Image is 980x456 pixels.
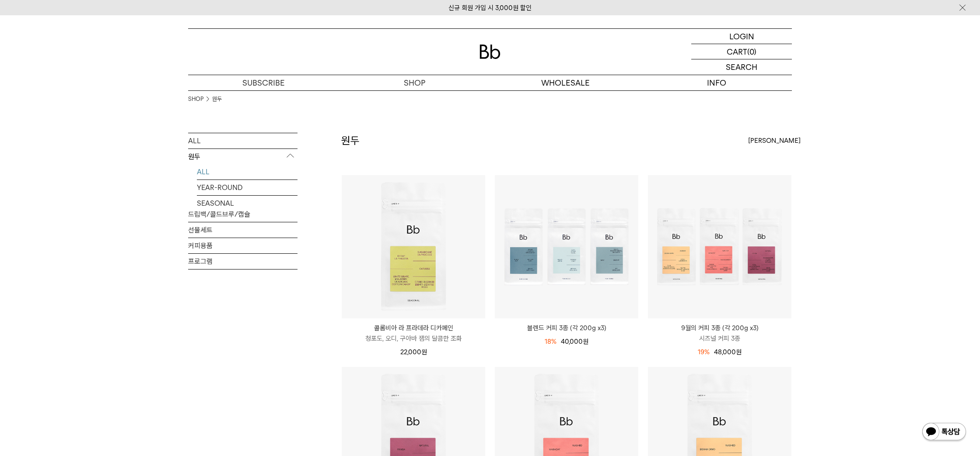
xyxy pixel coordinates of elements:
a: SEASONAL [197,196,297,211]
p: (0) [747,44,756,59]
img: 블렌드 커피 3종 (각 200g x3) [495,175,638,318]
a: SHOP [339,75,490,90]
a: CART (0) [691,44,792,59]
img: 카카오톡 채널 1:1 채팅 버튼 [921,422,967,443]
a: 선물세트 [188,222,297,238]
a: 원두 [212,95,222,104]
div: 19% [698,347,710,357]
a: ALL [197,164,297,180]
span: 22,000 [400,348,427,356]
img: 9월의 커피 3종 (각 200g x3) [648,175,791,318]
a: 커피용품 [188,238,297,253]
span: 원 [583,338,588,345]
p: 콜롬비아 라 프라데라 디카페인 [342,323,485,333]
p: LOGIN [729,29,754,44]
a: 블렌드 커피 3종 (각 200g x3) [495,323,638,333]
span: 원 [736,348,742,356]
a: 드립백/콜드브루/캡슐 [188,207,297,222]
p: INFO [641,75,792,90]
a: 프로그램 [188,254,297,269]
a: YEAR-ROUND [197,180,297,195]
span: 48,000 [714,348,742,356]
span: 40,000 [561,338,588,345]
a: 9월의 커피 3종 (각 200g x3) 시즈널 커피 3종 [648,323,791,344]
a: SHOP [188,95,203,104]
p: SEARCH [726,59,757,75]
img: 콜롬비아 라 프라데라 디카페인 [342,175,485,318]
a: 신규 회원 가입 시 3,000원 할인 [448,4,532,12]
a: ALL [188,133,297,149]
a: LOGIN [691,29,792,44]
img: 로고 [479,45,500,59]
span: [PERSON_NAME] [748,135,801,146]
p: 시즈널 커피 3종 [648,333,791,344]
p: WHOLESALE [490,75,641,90]
h2: 원두 [341,133,360,148]
p: 원두 [188,149,297,165]
span: 원 [421,348,427,356]
p: CART [727,44,747,59]
p: 9월의 커피 3종 (각 200g x3) [648,323,791,333]
a: SUBSCRIBE [188,75,339,90]
p: 청포도, 오디, 구아바 잼의 달콤한 조화 [342,333,485,344]
div: 18% [545,336,556,347]
a: 콜롬비아 라 프라데라 디카페인 청포도, 오디, 구아바 잼의 달콤한 조화 [342,323,485,344]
